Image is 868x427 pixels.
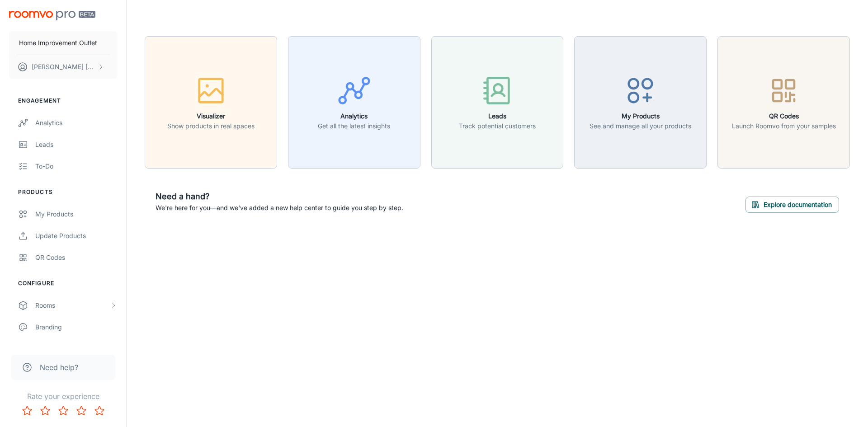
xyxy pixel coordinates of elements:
[318,121,390,131] p: Get all the latest insights
[318,111,390,121] h6: Analytics
[35,140,117,150] div: Leads
[590,111,691,121] h6: My Products
[35,209,117,219] div: My Products
[590,121,691,131] p: See and manage all your products
[32,62,95,72] p: [PERSON_NAME] [PERSON_NAME]
[732,111,836,121] h6: QR Codes
[574,36,707,169] button: My ProductsSee and manage all your products
[717,97,850,106] a: QR CodesLaunch Roomvo from your samples
[431,97,564,106] a: LeadsTrack potential customers
[459,121,536,131] p: Track potential customers
[9,55,117,79] button: [PERSON_NAME] [PERSON_NAME]
[167,111,255,121] h6: Visualizer
[35,118,117,128] div: Analytics
[9,31,117,55] button: Home Improvement Outlet
[35,231,117,241] div: Update Products
[745,197,839,213] button: Explore documentation
[459,111,536,121] h6: Leads
[288,36,420,169] button: AnalyticsGet all the latest insights
[288,97,420,106] a: AnalyticsGet all the latest insights
[9,11,95,20] img: Roomvo PRO Beta
[156,190,403,203] h6: Need a hand?
[745,199,839,208] a: Explore documentation
[145,36,277,169] button: VisualizerShow products in real spaces
[167,121,255,131] p: Show products in real spaces
[732,121,836,131] p: Launch Roomvo from your samples
[35,253,117,263] div: QR Codes
[35,161,117,171] div: To-do
[717,36,850,169] button: QR CodesLaunch Roomvo from your samples
[574,97,707,106] a: My ProductsSee and manage all your products
[19,38,97,48] p: Home Improvement Outlet
[431,36,564,169] button: LeadsTrack potential customers
[156,203,403,213] p: We're here for you—and we've added a new help center to guide you step by step.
